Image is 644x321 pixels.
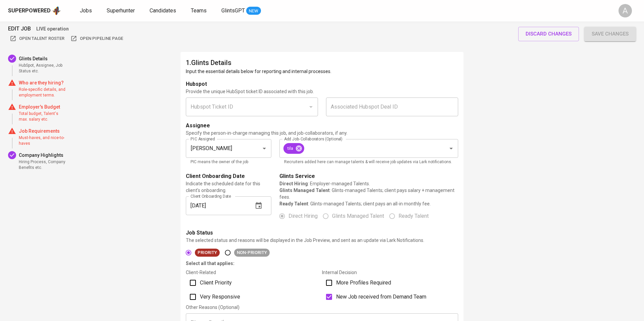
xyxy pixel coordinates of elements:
span: tila [283,145,297,151]
span: More Profiles Required [336,279,391,287]
p: Internal Decision [322,269,458,276]
span: Save changes [592,29,629,38]
span: Very Responsive [200,293,240,301]
p: Job Status [186,229,213,237]
span: Jobs [80,7,92,14]
p: LIVE operation [36,25,69,32]
p: Glints Service [279,172,315,180]
p: Indicate the scheduled date for this client's onboarding. [186,180,271,194]
h6: Glints Details [186,57,458,68]
span: New Job received from Demand Team [336,293,426,301]
p: Employer's Budget [19,104,67,110]
div: tila [283,143,304,154]
b: Glints Managed Talent [279,188,330,193]
span: Open Talent Roster [10,35,64,43]
p: Who are they hiring? [19,79,67,86]
span: Role-specific details, and employment terms. [19,87,67,98]
span: Candidates [150,7,176,14]
span: Open Pipeline Page [70,35,123,43]
p: Specify the person-in-charge managing this job, and job-collaborators, if any. [186,130,458,136]
span: NEW [246,8,261,14]
div: Superpowered [8,7,51,15]
p: Hubspot [186,80,207,88]
button: Open Pipeline Page [69,34,125,44]
p: PIC means the owner of the job [191,159,267,166]
img: app logo [52,6,61,16]
a: Superhunter [107,7,136,15]
p: Glints Details [19,55,67,62]
span: Teams [191,7,207,14]
span: Superhunter [107,7,135,14]
button: Open [260,144,269,153]
p: Client-Related [186,269,322,276]
p: Recruiters added here can manage talents & will receive job updates via Lark notifications. [284,159,453,166]
b: Ready Talent [279,201,308,206]
button: Open [446,144,456,153]
div: Other Reasons (Optional) [186,304,458,311]
button: Open Talent Roster [8,34,66,44]
span: discard changes [526,29,572,38]
a: Superpoweredapp logo [8,6,61,16]
a: GlintsGPT NEW [221,7,261,15]
button: discard changes [518,27,579,41]
div: Select all that applies: [186,260,458,267]
span: Ready Talent [398,212,429,220]
span: Glints Managed Talent [332,212,384,220]
p: Client Onboarding Date [186,172,245,180]
span: Total budget, Talent's max. salary etc. [19,111,67,122]
p: The selected status and reasons will be displayed in the Job Preview, and sent as an update via L... [186,237,458,244]
div: A [619,4,632,17]
a: Jobs [80,7,93,15]
span: Priority [195,249,220,256]
span: 1 . [186,59,191,67]
span: EDIT JOB [8,24,31,34]
span: Client Priority [200,279,232,287]
span: Direct Hiring [288,212,318,220]
p: : Employer-managed Talents. : Glints-managed Talents; client pays salary + management fees. : Gli... [279,180,458,207]
span: Non-Priority [234,249,270,256]
a: Teams [191,7,208,15]
p: Input the essential details below for reporting and internal processes. [186,68,458,75]
span: Hiring Process, Company Benefits etc. [19,159,67,171]
span: HubSpot, Assignee, Job Status etc. [19,63,67,74]
button: Save changes [584,27,636,41]
span: GlintsGPT [221,7,245,14]
a: Candidates [150,7,177,15]
p: Company Highlights [19,152,67,158]
p: Assignee [186,122,210,130]
p: Job Requirements [19,128,67,134]
b: Direct Hiring [279,181,308,186]
p: Provide the unique HubSpot ticket ID associated with this job. [186,88,458,95]
span: Must-haves, and nice-to-haves [19,135,67,146]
